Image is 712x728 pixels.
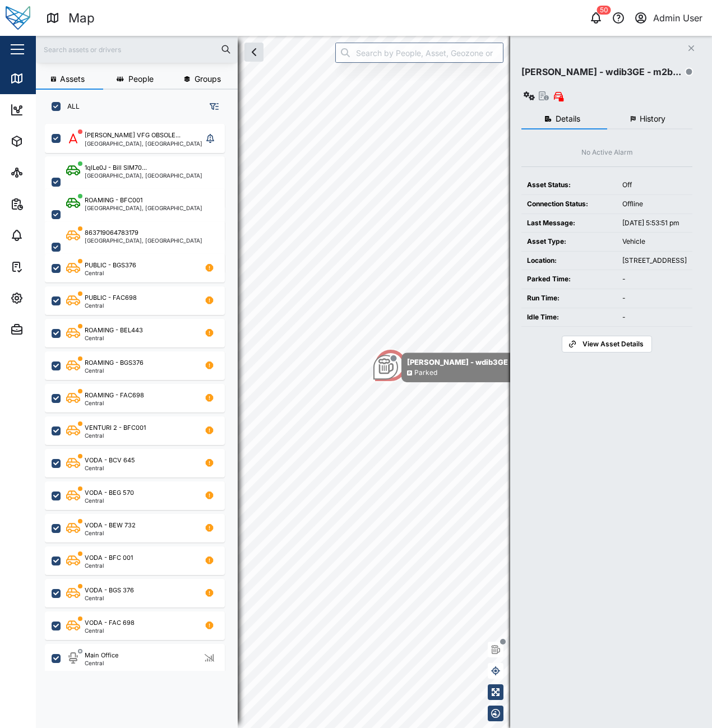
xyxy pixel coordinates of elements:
[85,391,144,400] div: ROAMING - FAC698
[622,237,687,247] div: Vehicle
[68,8,95,28] div: Map
[128,75,154,83] span: People
[29,72,54,85] div: Map
[29,229,64,242] div: Alarms
[85,293,137,303] div: PUBLIC - FAC698
[562,336,651,353] a: View Asset Details
[85,563,133,568] div: Central
[29,261,60,273] div: Tasks
[527,274,611,285] div: Parked Time:
[85,131,181,140] div: [PERSON_NAME] VFG OBSOLE...
[622,256,687,266] div: [STREET_ADDRESS]
[85,651,118,660] div: Main Office
[85,326,143,335] div: ROAMING - BEL443
[581,147,633,158] div: No Active Alarm
[29,135,64,147] div: Assets
[527,293,611,304] div: Run Time:
[85,270,136,276] div: Central
[407,356,539,368] div: [PERSON_NAME] - wdib3GE - m2b...
[85,660,118,666] div: Central
[622,274,687,285] div: -
[85,335,143,341] div: Central
[527,199,611,210] div: Connection Status:
[622,293,687,304] div: -
[373,353,544,382] div: Map marker
[85,261,136,270] div: PUBLIC - BGS376
[85,173,202,178] div: [GEOGRAPHIC_DATA], [GEOGRAPHIC_DATA]
[622,312,687,323] div: -
[85,553,133,563] div: VODA - BFC 001
[85,423,146,433] div: VENTURI 2 - BFC001
[527,180,611,191] div: Asset Status:
[85,228,138,238] div: 863719064783179
[85,400,144,406] div: Central
[556,115,580,123] span: Details
[633,10,703,26] button: Admin User
[527,218,611,229] div: Last Message:
[6,6,30,30] img: Main Logo
[521,65,681,79] div: [PERSON_NAME] - wdib3GE - m2b...
[527,256,611,266] div: Location:
[85,530,136,536] div: Central
[527,312,611,323] div: Idle Time:
[85,586,134,595] div: VODA - BGS 376
[622,199,687,210] div: Offline
[45,120,237,671] div: grid
[335,43,503,63] input: Search by People, Asset, Geozone or Place
[85,465,135,471] div: Central
[582,336,644,352] span: View Asset Details
[622,180,687,191] div: Off
[85,205,202,211] div: [GEOGRAPHIC_DATA], [GEOGRAPHIC_DATA]
[85,141,202,146] div: [GEOGRAPHIC_DATA], [GEOGRAPHIC_DATA]
[85,303,137,308] div: Central
[36,36,712,728] canvas: Map
[85,368,144,373] div: Central
[85,196,142,205] div: ROAMING - BFC001
[85,618,135,628] div: VODA - FAC 698
[29,166,56,179] div: Sites
[374,349,408,382] div: Map marker
[29,198,67,210] div: Reports
[85,521,136,530] div: VODA - BEW 732
[85,628,135,633] div: Central
[414,368,437,378] div: Parked
[60,75,85,83] span: Assets
[85,163,147,173] div: 1qlLe0J - Bill SIM70...
[61,102,80,111] label: ALL
[29,323,62,336] div: Admin
[640,115,665,123] span: History
[85,595,134,601] div: Central
[653,11,702,25] div: Admin User
[622,218,687,229] div: [DATE] 5:53:51 pm
[85,498,134,503] div: Central
[85,456,135,465] div: VODA - BCV 645
[527,237,611,247] div: Asset Type:
[195,75,221,83] span: Groups
[43,41,231,58] input: Search assets or drivers
[597,6,611,15] div: 50
[29,104,80,116] div: Dashboard
[85,238,202,243] div: [GEOGRAPHIC_DATA], [GEOGRAPHIC_DATA]
[29,292,69,304] div: Settings
[85,358,144,368] div: ROAMING - BGS376
[85,433,146,438] div: Central
[85,488,134,498] div: VODA - BEG 570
